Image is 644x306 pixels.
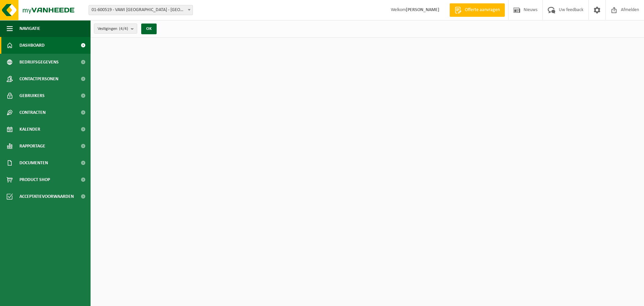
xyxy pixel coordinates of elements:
[19,37,45,54] span: Dashboard
[19,138,45,155] span: Rapportage
[19,54,59,71] span: Bedrijfsgegevens
[19,171,50,188] span: Product Shop
[463,7,501,13] span: Offerte aanvragen
[19,121,40,138] span: Kalender
[406,7,439,12] strong: [PERSON_NAME]
[19,87,45,104] span: Gebruikers
[141,24,157,34] button: OK
[19,104,46,121] span: Contracten
[449,3,505,17] a: Offerte aanvragen
[89,5,193,15] span: 01-600519 - VAWI NV - ANTWERPEN
[19,188,74,205] span: Acceptatievoorwaarden
[19,71,58,87] span: Contactpersonen
[94,24,137,34] button: Vestigingen(4/4)
[119,27,128,31] count: (4/4)
[98,24,128,34] span: Vestigingen
[19,155,48,171] span: Documenten
[19,20,40,37] span: Navigatie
